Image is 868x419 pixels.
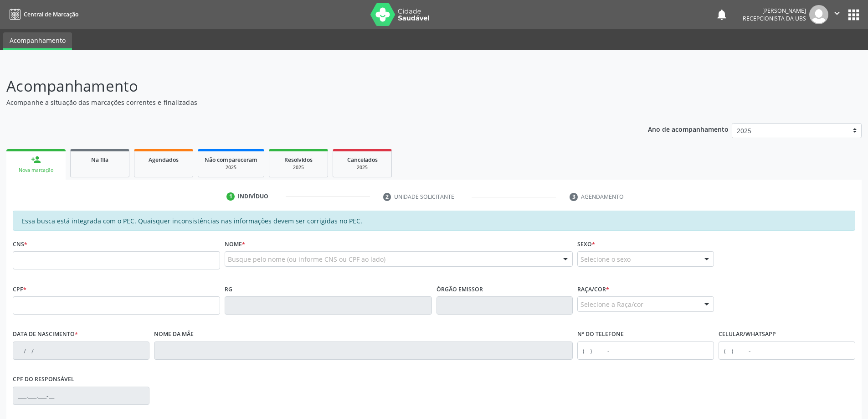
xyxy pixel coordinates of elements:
[205,156,257,164] span: Não compareceram
[13,167,59,174] div: Nova marcação
[13,372,74,387] label: CPF do responsável
[149,156,179,164] span: Agendados
[577,327,624,341] label: Nº do Telefone
[3,32,72,50] a: Acompanhamento
[577,282,609,296] label: Raça/cor
[846,7,862,23] button: apps
[225,237,245,251] label: Nome
[91,156,108,164] span: Na fila
[6,75,605,98] p: Acompanhamento
[648,123,729,134] p: Ano de acompanhamento
[719,341,855,360] input: (__) _____-_____
[205,164,257,171] div: 2025
[154,327,194,341] label: Nome da mãe
[828,5,846,24] button: 
[809,5,828,24] img: img
[13,211,855,231] div: Essa busca está integrada com o PEC. Quaisquer inconsistências nas informações devem ser corrigid...
[580,254,631,264] span: Selecione o sexo
[13,327,78,341] label: Data de nascimento
[6,98,605,107] p: Acompanhe a situação das marcações correntes e finalizadas
[238,192,268,201] div: Indivíduo
[743,7,806,15] div: [PERSON_NAME]
[347,156,378,164] span: Cancelados
[577,237,595,251] label: Sexo
[339,164,385,171] div: 2025
[284,156,313,164] span: Resolvidos
[715,8,728,21] button: notifications
[13,237,27,251] label: CNS
[226,192,235,201] div: 1
[437,282,483,296] label: Órgão emissor
[743,15,806,22] span: Recepcionista da UBS
[13,282,26,296] label: CPF
[580,300,643,309] span: Selecione a Raça/cor
[225,282,232,296] label: RG
[276,164,321,171] div: 2025
[832,8,842,18] i: 
[6,7,78,22] a: Central de Marcação
[228,254,385,264] span: Busque pelo nome (ou informe CNS ou CPF ao lado)
[719,327,776,341] label: Celular/WhatsApp
[13,341,149,360] input: __/__/____
[31,155,41,165] div: person_add
[577,341,714,360] input: (__) _____-_____
[24,10,78,18] span: Central de Marcação
[13,387,149,405] input: ___.___.___-__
